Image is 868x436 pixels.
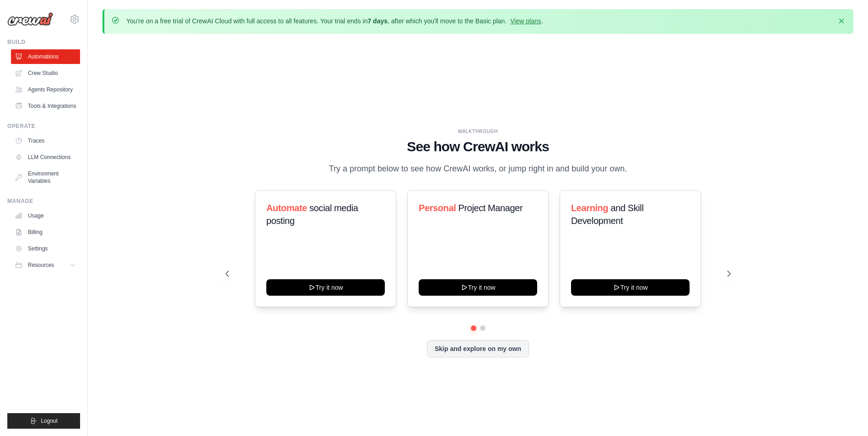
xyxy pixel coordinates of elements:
button: Try it now [571,279,690,296]
a: Settings [11,241,80,256]
button: Resources [11,258,80,272]
button: Skip and explore on my own [427,340,529,357]
strong: 7 days [367,17,388,25]
img: Logo [7,12,53,26]
a: Environment Variables [11,166,80,188]
a: Agents Repository [11,82,80,97]
span: social media posting [266,203,358,226]
div: Operate [7,122,80,130]
a: Usage [11,208,80,223]
span: Project Manager [458,203,523,213]
button: Try it now [266,279,385,296]
div: Manage [7,197,80,205]
a: Tools & Integrations [11,99,80,113]
a: Billing [11,225,80,239]
span: Automate [266,203,307,213]
h1: See how CrewAI works [226,138,731,155]
a: Traces [11,133,80,148]
a: LLM Connections [11,150,80,165]
div: WALKTHROUGH [226,128,731,135]
p: You're on a free trial of CrewAI Cloud with full access to all features. Your trial ends in , aft... [126,16,543,26]
div: Build [7,38,80,46]
button: Logout [7,413,80,429]
span: Personal [419,203,456,213]
span: Learning [571,203,608,213]
a: Automations [11,49,80,64]
a: View plans [510,17,541,25]
span: Logout [41,417,58,425]
span: Resources [28,261,54,269]
a: Crew Studio [11,66,80,80]
button: Try it now [419,279,537,296]
p: Try a prompt below to see how CrewAI works, or jump right in and build your own. [324,162,632,175]
iframe: Chat Widget [822,392,868,436]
